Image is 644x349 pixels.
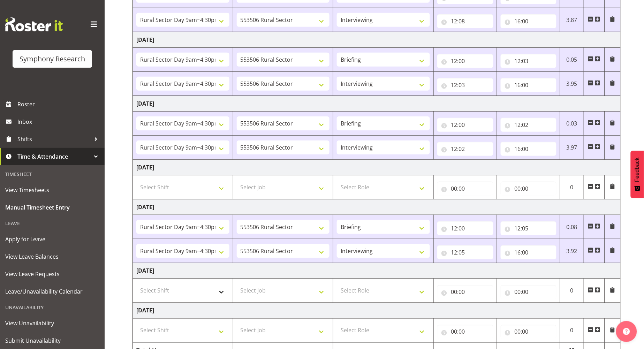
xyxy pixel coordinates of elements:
[501,14,557,28] input: Click to select...
[437,182,493,196] input: Click to select...
[2,216,103,230] div: Leave
[437,14,493,28] input: Click to select...
[5,286,99,297] span: Leave/Unavailability Calendar
[437,245,493,259] input: Click to select...
[634,158,641,182] span: Feedback
[133,32,621,48] td: [DATE]
[560,72,584,96] td: 3.95
[17,116,101,127] span: Inbox
[560,239,584,263] td: 3.92
[501,118,557,132] input: Click to select...
[501,285,557,299] input: Click to select...
[133,303,621,319] td: [DATE]
[5,335,99,346] span: Submit Unavailability
[560,279,584,303] td: 0
[20,54,85,64] div: Symphony Research
[623,328,630,335] img: help-xxl-2.png
[5,185,99,195] span: View Timesheets
[2,181,103,199] a: View Timesheets
[501,182,557,196] input: Click to select...
[5,17,63,31] img: Rosterit website logo
[5,202,99,213] span: Manual Timesheet Entry
[5,269,99,279] span: View Leave Requests
[501,142,557,156] input: Click to select...
[437,221,493,235] input: Click to select...
[437,142,493,156] input: Click to select...
[5,234,99,244] span: Apply for Leave
[560,175,584,199] td: 0
[560,319,584,343] td: 0
[437,78,493,92] input: Click to select...
[17,99,101,109] span: Roster
[17,151,91,162] span: Time & Attendance
[17,134,91,144] span: Shifts
[501,245,557,259] input: Click to select...
[2,167,103,181] div: Timesheet
[133,199,621,215] td: [DATE]
[501,221,557,235] input: Click to select...
[5,318,99,328] span: View Unavailability
[560,48,584,72] td: 0.05
[560,112,584,136] td: 0.03
[560,8,584,32] td: 3.87
[2,248,103,265] a: View Leave Balances
[5,251,99,262] span: View Leave Balances
[2,265,103,283] a: View Leave Requests
[560,136,584,160] td: 3.97
[437,325,493,339] input: Click to select...
[2,300,103,314] div: Unavailability
[133,160,621,175] td: [DATE]
[2,199,103,216] a: Manual Timesheet Entry
[133,96,621,112] td: [DATE]
[437,54,493,68] input: Click to select...
[2,283,103,300] a: Leave/Unavailability Calendar
[2,230,103,248] a: Apply for Leave
[437,118,493,132] input: Click to select...
[2,314,103,332] a: View Unavailability
[501,54,557,68] input: Click to select...
[501,325,557,339] input: Click to select...
[631,151,644,198] button: Feedback - Show survey
[133,263,621,279] td: [DATE]
[437,285,493,299] input: Click to select...
[560,215,584,239] td: 0.08
[501,78,557,92] input: Click to select...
